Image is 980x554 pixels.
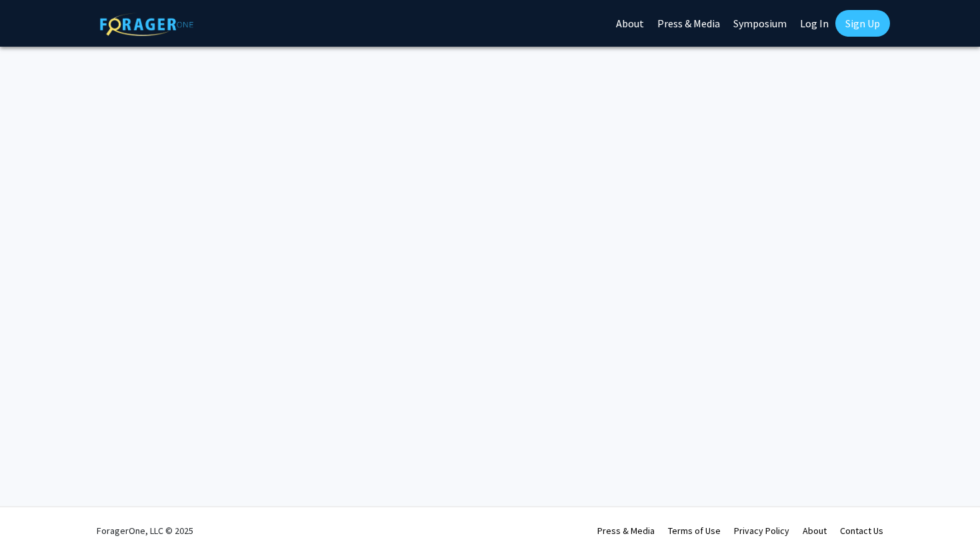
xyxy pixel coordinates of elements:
a: Contact Us [840,525,883,537]
a: About [803,525,827,537]
a: Sign Up [835,10,890,37]
a: Terms of Use [668,525,721,537]
div: ForagerOne, LLC © 2025 [97,507,193,554]
img: ForagerOne Logo [100,13,193,36]
a: Privacy Policy [734,525,789,537]
a: Press & Media [597,525,655,537]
